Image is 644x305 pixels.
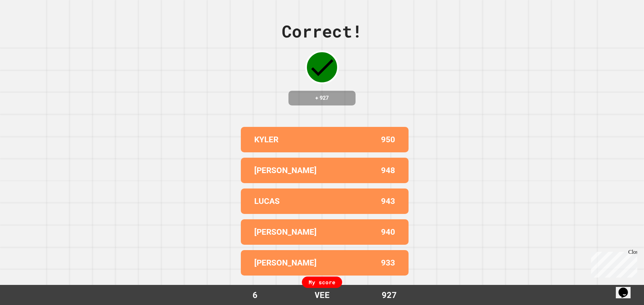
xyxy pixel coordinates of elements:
p: KYLER [254,134,278,146]
p: [PERSON_NAME] [254,164,317,176]
div: Correct! [282,19,362,44]
p: 940 [381,226,395,238]
p: 933 [381,257,395,269]
p: LUCAS [254,195,280,207]
div: Chat with us now!Close [3,3,46,43]
div: 927 [364,289,414,301]
div: 6 [230,289,280,301]
p: 950 [381,134,395,146]
p: [PERSON_NAME] [254,257,317,269]
p: 948 [381,164,395,176]
h4: + 927 [295,94,349,102]
iframe: chat widget [616,278,637,298]
div: VEE [308,289,336,301]
div: My score [302,277,342,288]
p: 943 [381,195,395,207]
p: [PERSON_NAME] [254,226,317,238]
iframe: chat widget [588,249,637,278]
